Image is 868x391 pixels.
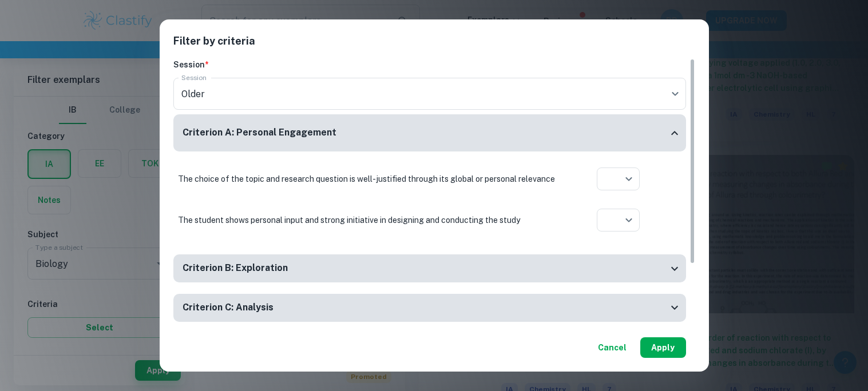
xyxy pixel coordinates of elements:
[173,114,686,151] div: Criterion A: Personal Engagement
[173,58,686,71] h6: Session
[640,337,686,358] button: Apply
[173,254,686,282] div: Criterion B: Exploration
[173,33,695,58] h2: Filter by criteria
[178,214,556,226] p: The student shows personal input and strong initiative in designing and conducting the study
[178,173,556,185] p: The choice of the topic and research question is well-justified through its global or personal re...
[173,78,686,110] div: Older
[173,294,686,322] div: Criterion C: Analysis
[183,261,288,276] h6: Criterion B: Exploration
[183,301,274,315] h6: Criterion C: Analysis
[183,126,336,140] h6: Criterion A: Personal Engagement
[593,337,631,358] button: Cancel
[181,73,207,82] label: Session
